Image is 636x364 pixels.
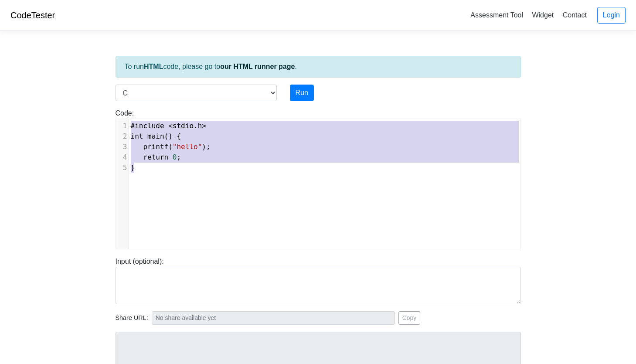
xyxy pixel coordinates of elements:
span: int [131,132,143,140]
div: To run code, please go to . [116,56,521,78]
button: Copy [398,311,421,325]
span: . [131,122,207,130]
span: ( ); [131,143,211,151]
a: CodeTester [10,10,55,20]
div: 3 [116,142,129,152]
input: No share available yet [152,311,395,325]
div: Code: [109,108,527,249]
a: Contact [559,8,590,22]
div: 2 [116,131,129,142]
button: Run [290,85,314,101]
span: 0 [173,153,177,161]
span: h [198,122,202,130]
a: Assessment Tool [467,8,527,22]
span: main [147,132,164,140]
div: Input (optional): [109,256,527,304]
div: 4 [116,152,129,163]
a: Login [597,7,626,24]
span: } [131,163,135,172]
span: stdio [173,122,194,130]
span: Share URL: [116,313,148,323]
span: ; [131,153,181,161]
span: () { [131,132,181,140]
span: "hello" [173,143,202,151]
span: > [202,122,206,130]
strong: HTML [144,63,163,70]
span: return [143,153,168,161]
a: our HTML runner page [220,63,295,70]
span: printf [143,143,168,151]
a: Widget [528,8,557,22]
div: 1 [116,121,129,131]
span: < [168,122,173,130]
span: #include [131,122,164,130]
div: 5 [116,163,129,173]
